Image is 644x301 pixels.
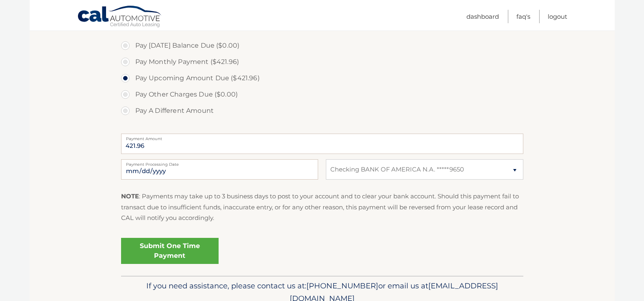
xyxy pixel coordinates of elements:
label: Payment Amount [121,134,523,140]
p: : Payments may take up to 3 business days to post to your account and to clear your bank account.... [121,191,523,223]
span: [PHONE_NUMBER] [306,281,378,290]
label: Pay Upcoming Amount Due ($421.96) [121,70,523,86]
input: Payment Amount [121,134,523,154]
a: Logout [548,10,567,23]
a: Dashboard [466,10,499,23]
label: Pay Monthly Payment ($421.96) [121,54,523,70]
label: Payment Processing Date [121,159,318,166]
label: Pay Other Charges Due ($0.00) [121,86,523,103]
strong: NOTE [121,192,139,200]
label: Pay [DATE] Balance Due ($0.00) [121,37,523,54]
a: Submit One Time Payment [121,238,219,264]
a: Cal Automotive [77,5,163,29]
a: FAQ's [516,10,530,23]
input: Payment Date [121,159,318,180]
label: Pay A Different Amount [121,103,523,119]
